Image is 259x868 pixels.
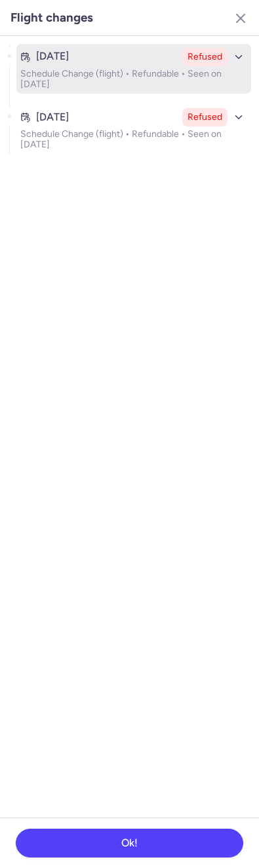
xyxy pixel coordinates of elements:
[20,129,247,150] p: Schedule Change (flight) • Refundable • Seen on [DATE]
[16,829,243,858] button: Ok!
[36,50,69,62] time: [DATE]
[16,44,251,94] button: [DATE]RefusedSchedule Change (flight) • Refundable • Seen on [DATE]
[20,69,247,90] p: Schedule Change (flight) • Refundable • Seen on [DATE]
[10,10,93,25] h3: Flight changes
[16,104,251,154] button: [DATE]RefusedSchedule Change (flight) • Refundable • Seen on [DATE]
[188,50,222,64] span: Refused
[188,111,222,124] span: Refused
[36,111,69,123] time: [DATE]
[121,837,138,849] span: Ok!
